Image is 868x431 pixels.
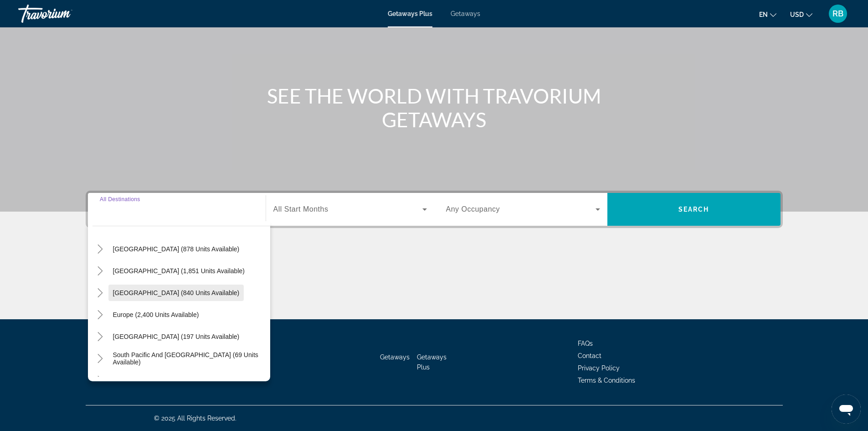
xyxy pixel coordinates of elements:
[108,263,249,279] button: [GEOGRAPHIC_DATA] (1,851 units available)
[113,311,199,318] span: Europe (2,400 units available)
[92,373,108,389] button: Toggle South America (2,927 units available)
[113,289,240,296] span: [GEOGRAPHIC_DATA] (840 units available)
[832,9,843,18] span: RB
[92,307,108,323] button: Toggle Europe (2,400 units available)
[92,219,108,235] button: Toggle United States (28,136 units available)
[88,193,781,226] div: Search widget
[578,364,620,372] a: Privacy Policy
[92,263,108,279] button: Toggle Canada (1,851 units available)
[108,328,244,345] button: [GEOGRAPHIC_DATA] (197 units available)
[790,11,804,18] span: USD
[92,285,108,301] button: Toggle Caribbean & Atlantic Islands (840 units available)
[113,267,245,275] span: [GEOGRAPHIC_DATA] (1,851 units available)
[108,241,244,257] button: [GEOGRAPHIC_DATA] (878 units available)
[578,377,635,384] a: Terms & Conditions
[108,219,253,235] button: [GEOGRAPHIC_DATA] (28,136 units available)
[18,2,109,26] a: Travorium
[92,329,108,345] button: Toggle Australia (197 units available)
[759,11,768,18] span: en
[273,205,329,213] span: All Start Months
[417,353,447,371] a: Getaways Plus
[380,353,410,361] a: Getaways
[108,285,244,301] button: [GEOGRAPHIC_DATA] (840 units available)
[678,206,709,213] span: Search
[92,351,108,367] button: Toggle South Pacific and Oceania (69 units available)
[578,340,593,347] a: FAQs
[108,372,249,389] button: [GEOGRAPHIC_DATA] (2,927 units available)
[108,306,204,323] button: Europe (2,400 units available)
[263,84,605,131] h1: SEE THE WORLD WITH TRAVORIUM GETAWAYS
[826,4,850,23] button: User Menu
[790,8,812,21] button: Change currency
[113,333,240,340] span: [GEOGRAPHIC_DATA] (197 units available)
[154,415,236,422] span: © 2025 All Rights Reserved.
[108,350,270,367] button: South Pacific and [GEOGRAPHIC_DATA] (69 units available)
[607,193,781,226] button: Search
[759,8,776,21] button: Change language
[113,351,266,366] span: South Pacific and [GEOGRAPHIC_DATA] (69 units available)
[446,205,500,213] span: Any Occupancy
[100,196,140,202] span: All Destinations
[113,245,240,253] span: [GEOGRAPHIC_DATA] (878 units available)
[578,352,601,359] a: Contact
[832,395,861,424] iframe: Button to launch messaging window
[92,241,108,257] button: Toggle Mexico (878 units available)
[451,10,480,17] a: Getaways
[388,10,432,17] a: Getaways Plus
